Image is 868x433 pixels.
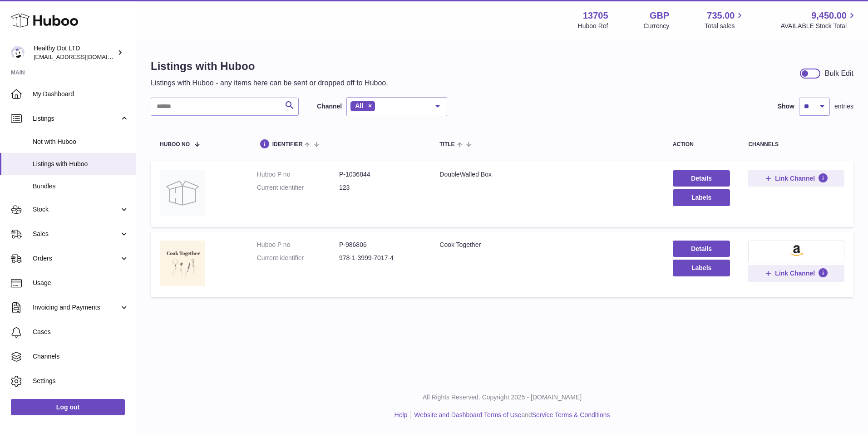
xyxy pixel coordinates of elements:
[339,183,421,192] dd: 123
[673,142,730,148] div: action
[644,22,670,30] div: Currency
[707,10,735,22] span: 735.00
[143,393,861,402] p: All Rights Reserved. Copyright 2025 - [DOMAIN_NAME]
[673,189,730,206] button: Labels
[33,279,129,287] span: Usage
[775,269,815,277] span: Link Channel
[160,142,190,148] span: Huboo no
[673,260,730,276] button: Labels
[339,254,421,262] dd: 978-1-3999-7017-4
[33,230,119,238] span: Sales
[834,102,853,111] span: entries
[355,102,363,109] span: All
[583,10,608,22] strong: 13705
[257,254,339,262] dt: Current identifier
[257,183,339,192] dt: Current identifier
[439,170,655,179] div: DoubleWalled Box
[33,138,129,146] span: Not with Huboo
[151,59,388,74] h1: Listings with Huboo
[778,102,794,111] label: Show
[317,102,342,111] label: Channel
[33,377,129,385] span: Settings
[439,241,655,249] div: Cook Together
[673,241,730,257] a: Details
[257,170,339,179] dt: Huboo P no
[34,44,115,61] div: Healthy Dot LTD
[160,170,205,216] img: DoubleWalled Box
[705,10,745,30] a: 735.00 Total sales
[748,170,844,187] button: Link Channel
[33,90,129,98] span: My Dashboard
[11,399,125,415] a: Log out
[33,352,129,361] span: Channels
[33,160,129,168] span: Listings with Huboo
[339,241,421,249] dd: P-986806
[775,174,815,182] span: Link Channel
[650,10,669,22] strong: GBP
[780,10,857,30] a: 9,450.00 AVAILABLE Stock Total
[780,22,857,30] span: AVAILABLE Stock Total
[748,142,844,148] div: channels
[748,265,844,281] button: Link Channel
[705,22,745,30] span: Total sales
[339,170,421,179] dd: P-1036844
[33,328,129,336] span: Cases
[825,69,853,79] div: Bulk Edit
[578,22,608,30] div: Huboo Ref
[439,142,454,148] span: title
[34,53,133,60] span: [EMAIL_ADDRESS][DOMAIN_NAME]
[33,254,119,263] span: Orders
[532,411,610,418] a: Service Terms & Conditions
[414,411,521,418] a: Website and Dashboard Terms of Use
[411,411,610,419] li: and
[395,411,408,418] a: Help
[257,241,339,249] dt: Huboo P no
[673,170,730,187] a: Details
[33,303,119,312] span: Invoicing and Payments
[33,182,129,191] span: Bundles
[11,46,25,59] img: internalAdmin-13705@internal.huboo.com
[33,205,119,214] span: Stock
[160,241,205,286] img: Cook Together
[33,114,119,123] span: Listings
[151,78,388,88] p: Listings with Huboo - any items here can be sent or dropped off to Huboo.
[272,142,303,148] span: identifier
[811,10,847,22] span: 9,450.00
[790,245,803,256] img: amazon-small.png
